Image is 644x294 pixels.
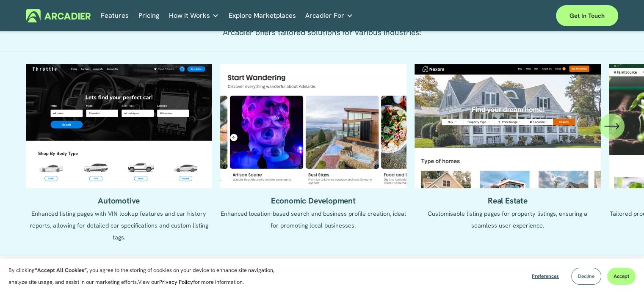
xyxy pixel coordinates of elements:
a: Pricing [138,9,159,22]
iframe: Chat Widget [602,253,644,294]
span: Arcadier For [305,10,344,22]
span: How It Works [169,10,210,22]
span: Decline [578,273,594,280]
button: Next [599,113,625,139]
span: Preferences [532,273,559,280]
img: Arcadier [26,9,91,22]
p: By clicking , you agree to the storing of cookies on your device to enhance site navigation, anal... [8,264,284,288]
a: Features [101,9,129,22]
a: folder dropdown [305,9,353,22]
a: Privacy Policy [159,278,193,286]
button: Preferences [525,268,565,285]
a: folder dropdown [169,9,219,22]
a: Get in touch [556,5,618,26]
strong: “Accept All Cookies” [35,267,87,274]
span: Arcadier offers tailored solutions for various industries: [223,27,421,38]
a: Explore Marketplaces [229,9,296,22]
button: Decline [571,268,601,285]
